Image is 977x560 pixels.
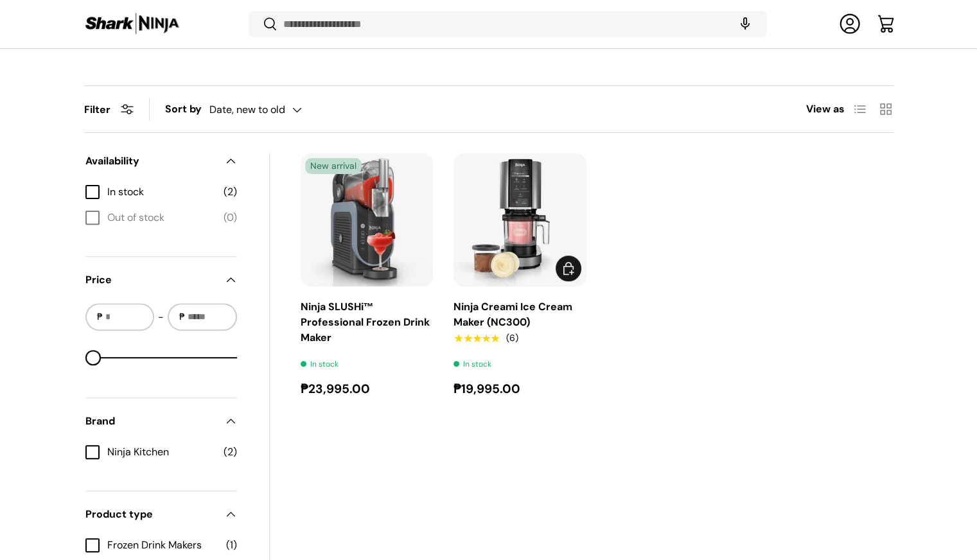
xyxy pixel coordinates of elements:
[85,272,216,288] span: Price
[85,507,216,522] span: Product type
[85,414,216,429] span: Brand
[84,103,110,116] span: Filter
[165,101,209,117] label: Sort by
[209,99,328,121] button: Date, new to old
[96,310,104,324] span: ₱
[107,538,218,553] span: Frozen Drink Makers
[224,184,237,200] span: (2)
[224,444,237,460] span: (2)
[305,158,362,174] span: New arrival
[107,210,216,225] span: Out of stock
[301,153,434,286] a: Ninja SLUSHi™ Professional Frozen Drink Maker
[84,103,134,116] button: Filter
[107,184,216,200] span: In stock
[85,153,216,169] span: Availability
[301,300,430,344] a: Ninja SLUSHi™ Professional Frozen Drink Maker
[85,491,237,538] summary: Product type
[209,103,285,116] span: Date, new to old
[84,12,180,37] img: Shark Ninja Philippines
[453,153,586,286] a: Ninja Creami Ice Cream Maker (NC300)
[453,300,572,329] a: Ninja Creami Ice Cream Maker (NC300)
[178,310,186,324] span: ₱
[85,398,237,444] summary: Brand
[453,153,586,286] img: ninja-creami-ice-cream-maker-with-sample-content-and-all-lids-full-view-sharkninja-philippines
[224,210,237,225] span: (0)
[226,538,237,553] span: (1)
[107,444,216,460] span: Ninja Kitchen
[158,310,164,325] span: -
[85,138,237,184] summary: Availability
[806,101,845,117] span: View as
[85,257,237,303] summary: Price
[725,10,766,39] speech-search-button: Search by voice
